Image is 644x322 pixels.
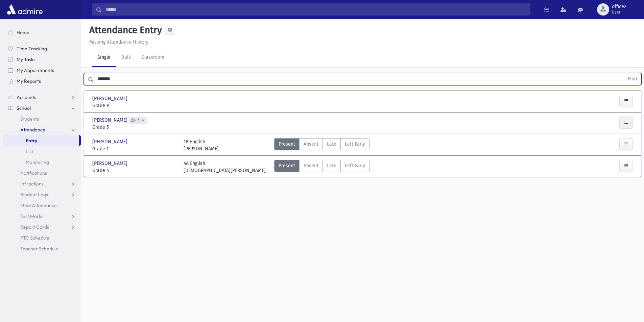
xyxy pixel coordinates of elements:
a: Monitoring [3,157,81,168]
span: Left Early [345,162,365,169]
span: User [612,9,626,15]
div: AttTypes [274,138,369,152]
a: Students [3,114,81,124]
span: Notifications [20,170,47,176]
span: Grade 5 [92,124,177,131]
span: PTC Schedule [20,235,49,241]
button: Find [624,73,641,85]
span: Teacher Schedule [20,246,58,252]
a: Home [3,27,81,38]
span: Present [279,162,295,169]
a: Time Tracking [3,43,81,54]
span: Infractions [20,181,44,187]
span: My Tasks [17,56,35,63]
a: Bulk [116,48,136,67]
a: List [3,146,81,157]
a: Classroom [136,48,170,67]
a: School [3,103,81,114]
span: Student Logs [20,192,48,198]
span: Grade 1 [92,145,177,152]
input: Search [102,3,530,16]
span: Left Early [345,141,365,148]
span: Time Tracking [17,46,47,52]
a: Meal Attendance [3,200,81,211]
a: Accounts [3,92,81,103]
span: School [17,105,31,111]
span: Present [279,141,295,148]
span: [PERSON_NAME] [92,117,129,124]
span: Late [327,162,336,169]
span: Grade P [92,102,177,109]
div: AttTypes [274,160,369,174]
span: Accounts [17,94,36,100]
span: Absent [304,141,318,148]
a: Entry [3,135,79,146]
a: Missing Attendance History [87,39,148,45]
span: Home [17,29,29,35]
a: Report Cards [3,222,81,232]
span: Absent [304,162,318,169]
span: Report Cards [20,224,49,230]
span: [PERSON_NAME] [92,160,129,167]
span: Grade 4 [92,167,177,174]
span: Students [20,116,39,122]
span: 1 [137,118,141,123]
img: AdmirePro [5,3,44,16]
span: Meal Attendance [20,202,57,208]
span: [PERSON_NAME] [92,138,129,145]
a: Student Logs [3,189,81,200]
span: My Appointments [17,67,54,73]
a: My Tasks [3,54,81,65]
span: Monitoring [26,159,49,165]
a: Attendance [3,124,81,135]
span: office2 [612,4,626,9]
div: 1B English [PERSON_NAME] [184,138,219,152]
span: Test Marks [20,213,43,219]
span: Entry [26,138,37,144]
span: Attendance [20,127,45,133]
span: Late [327,141,336,148]
a: Single [92,48,116,67]
a: Test Marks [3,211,81,222]
a: PTC Schedule [3,232,81,243]
span: My Reports [17,78,41,84]
a: Infractions [3,178,81,189]
a: My Reports [3,76,81,86]
span: [PERSON_NAME] [92,95,129,102]
a: Teacher Schedule [3,243,81,254]
h5: Attendance Entry [87,24,162,36]
a: My Appointments [3,65,81,76]
u: Missing Attendance History [89,39,148,45]
span: List [26,148,33,154]
a: Notifications [3,168,81,178]
div: 4A English [DEMOGRAPHIC_DATA][PERSON_NAME] [184,160,266,174]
